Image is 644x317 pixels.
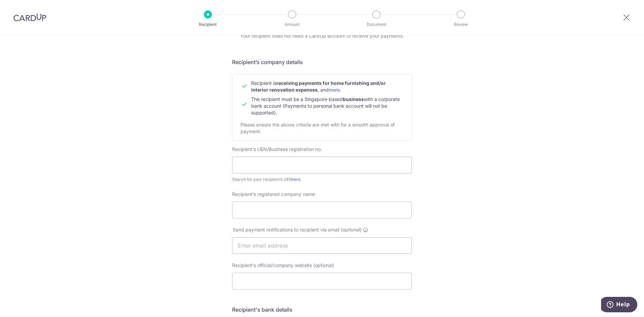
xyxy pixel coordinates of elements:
h5: Recipient’s company details [232,58,412,66]
span: Recipient’s UEN/Business registration no. [232,146,322,152]
span: Help [15,5,29,11]
p: Review [436,21,486,28]
b: receiving payments for home furnishing and/or interior renovation expenses [251,80,386,93]
p: Document [352,21,401,28]
a: here [292,177,301,182]
div: Search for your recipient’s UEN . [232,176,412,183]
span: Recipient is , and . [251,80,386,93]
p: Recipient [183,21,233,28]
label: Recipient’s official/company website (optional) [232,262,334,269]
iframe: Opens a widget where you can find more information [601,297,637,314]
span: Recipient’s registered company name [232,191,315,197]
h5: Recipient's bank details [232,306,412,314]
input: Enter email address [232,237,412,254]
span: The recipient must be a Singapore-based with a corporate bank account (Payments to personal bank ... [251,96,400,115]
a: more [329,87,340,93]
span: Please ensure the above criteria are met with for a smooth approval of payment. [240,122,395,134]
div: Your recipient does not need a CardUp account to receive your payments. [232,33,412,39]
p: Amount [267,21,317,28]
img: CardUp [13,13,46,21]
span: Send payment notifications to recipient via email (optional) [233,226,362,233]
b: business [343,96,364,102]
